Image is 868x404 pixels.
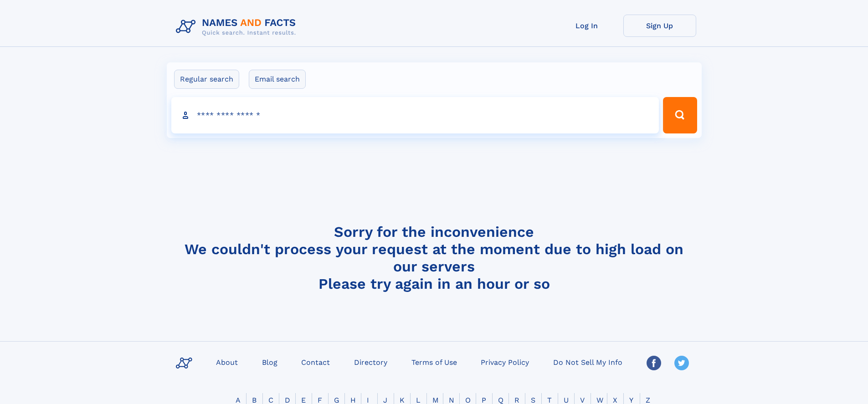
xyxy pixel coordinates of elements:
a: Contact [298,355,334,368]
img: Twitter [674,356,689,370]
h4: Sorry for the inconvenience We couldn't process your request at the moment due to high load on ou... [172,223,696,292]
a: About [212,355,241,368]
img: Facebook [647,356,661,370]
a: Directory [350,355,391,368]
a: Log In [550,15,623,37]
label: Regular search [174,70,239,89]
a: Privacy Policy [477,355,533,368]
a: Do Not Sell My Info [550,355,626,368]
img: Logo Names and Facts [172,15,303,39]
button: Search Button [663,97,697,133]
label: Email search [249,70,306,89]
a: Blog [258,355,281,368]
input: search input [171,97,659,133]
a: Sign Up [623,15,696,37]
a: Terms of Use [408,355,461,368]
